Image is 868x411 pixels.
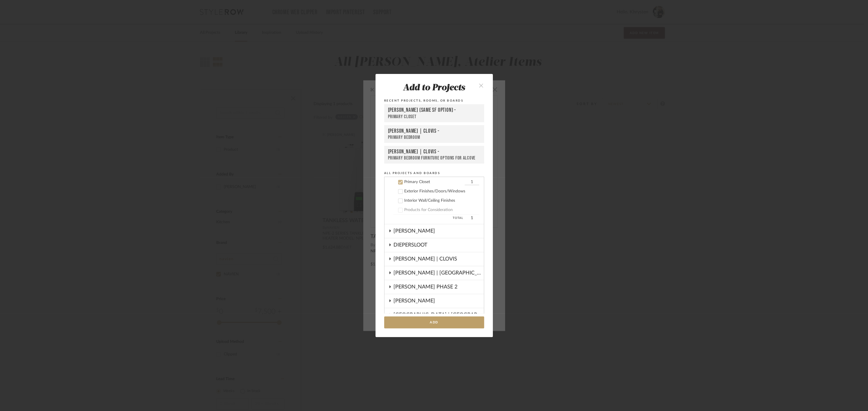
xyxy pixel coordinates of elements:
[384,83,484,93] div: Add to Projects
[384,316,484,328] button: Add
[388,128,480,134] div: [PERSON_NAME] | CLOVIS -
[393,294,484,308] div: [PERSON_NAME]
[465,179,479,185] input: Primary Closet
[393,266,484,280] div: [PERSON_NAME] | [GEOGRAPHIC_DATA]
[388,114,480,120] div: Primary Closet
[393,224,484,238] div: [PERSON_NAME]
[393,238,484,252] div: DIEPERSLOOT
[393,280,484,294] div: [PERSON_NAME] PHASE 2
[404,198,479,203] div: Interior Wall/Ceiling Finishes
[404,189,479,194] div: Exterior Finishes/Doors/Windows
[404,180,463,185] div: Primary Closet
[388,148,480,155] div: [PERSON_NAME] | CLOVIS -
[384,98,484,103] div: Recent Projects, Rooms, or Boards
[393,215,463,222] span: Total
[393,252,484,266] div: [PERSON_NAME] | CLOVIS
[388,107,480,114] div: [PERSON_NAME] (Same SF Option) -
[465,215,479,222] span: 1
[388,155,480,161] div: Primary Bedroom furniture Options for alcove
[473,79,490,91] button: close
[393,308,484,322] div: [GEOGRAPHIC_DATA] | [GEOGRAPHIC_DATA]
[384,171,484,176] div: All Projects and Boards
[404,208,479,212] div: Products for Consideration
[388,134,480,140] div: Primary Bedroom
